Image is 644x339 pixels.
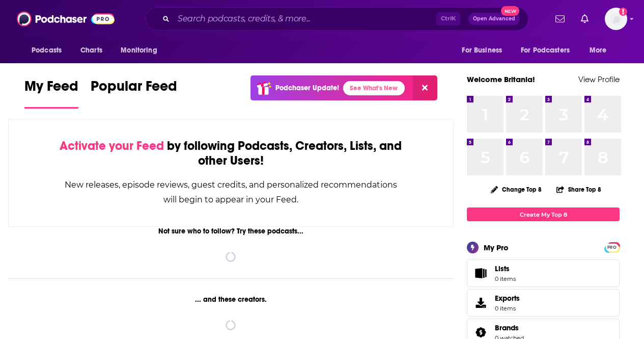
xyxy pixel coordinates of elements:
span: 0 items [495,305,520,312]
span: My Feed [24,77,78,101]
input: Search podcasts, credits, & more... [174,11,436,27]
a: PRO [606,243,618,251]
a: Show notifications dropdown [551,10,569,28]
button: Share Top 8 [556,179,602,199]
div: Search podcasts, credits, & more... [146,7,528,31]
a: Brands [495,323,524,332]
span: More [590,43,607,58]
a: My Feed [24,77,78,109]
span: Exports [470,296,491,310]
button: Show profile menu [605,8,627,30]
a: Welcome Britania! [467,74,535,84]
span: Monitoring [121,43,157,58]
span: 0 items [495,275,516,282]
a: Create My Top 8 [467,207,620,221]
button: open menu [455,41,515,60]
a: View Profile [578,74,620,84]
span: PRO [606,244,618,251]
div: My Pro [484,243,509,252]
p: Podchaser Update! [275,84,339,92]
a: See What's New [343,81,405,95]
span: Lists [470,266,491,280]
img: Podchaser - Follow, Share and Rate Podcasts [17,9,115,29]
button: Change Top 8 [485,183,548,196]
svg: Add a profile image [619,8,627,16]
span: Open Advanced [473,16,515,21]
a: Lists [467,259,620,287]
a: Popular Feed [91,77,177,109]
span: For Podcasters [521,43,570,58]
div: New releases, episode reviews, guest credits, and personalized recommendations will begin to appe... [60,177,402,207]
img: User Profile [605,8,627,30]
button: open menu [24,41,75,60]
span: Activate your Feed [60,138,164,153]
span: Exports [495,294,520,303]
span: For Business [462,43,502,58]
span: Brands [495,323,519,332]
a: Show notifications dropdown [577,10,593,28]
div: Not sure who to follow? Try these podcasts... [8,227,454,236]
span: Popular Feed [91,77,177,101]
span: New [501,6,519,16]
span: Logged in as BWeinstein [605,8,627,30]
span: Charts [80,43,102,58]
button: Open AdvancedNew [468,13,520,25]
a: Exports [467,289,620,317]
span: Lists [495,264,516,273]
span: Podcasts [32,43,62,58]
button: open menu [514,41,584,60]
button: open menu [582,41,620,60]
div: ... and these creators. [8,295,454,304]
div: by following Podcasts, Creators, Lists, and other Users! [60,139,402,168]
span: Ctrl K [436,12,460,25]
button: open menu [114,41,170,60]
a: Charts [74,41,108,60]
span: Lists [495,264,510,273]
